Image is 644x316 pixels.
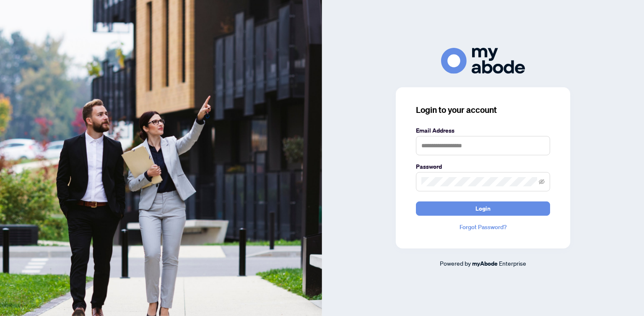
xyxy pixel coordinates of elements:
a: Forgot Password? [416,222,550,232]
button: Login [416,201,550,216]
img: ma-logo [441,48,525,73]
label: Password [416,162,550,171]
h3: Login to your account [416,104,550,116]
span: Enterprise [499,259,526,267]
label: Email Address [416,126,550,135]
span: Login [475,202,491,215]
a: myAbode [472,259,498,268]
span: eye-invisible [539,179,545,185]
span: Powered by [440,259,471,267]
